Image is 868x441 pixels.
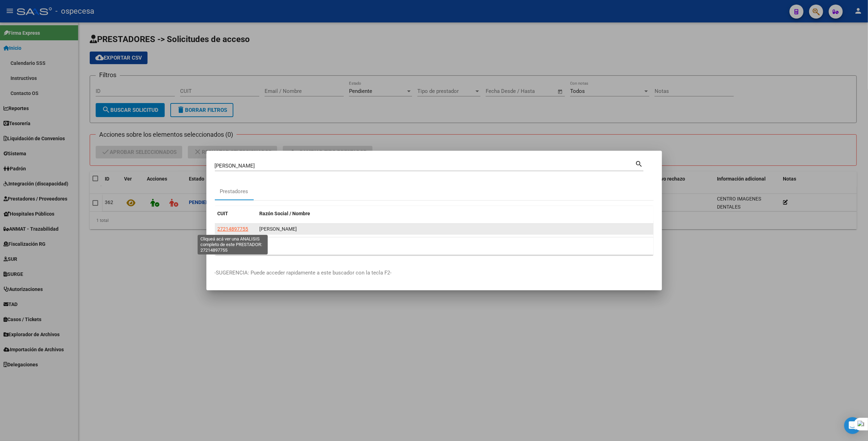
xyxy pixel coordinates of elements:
p: -SUGERENCIA: Puede acceder rapidamente a este buscador con la tecla F2- [215,269,654,277]
span: CUIT [218,211,228,216]
datatable-header-cell: CUIT [215,206,257,221]
div: Open Intercom Messenger [844,417,861,434]
div: Prestadores [220,188,248,196]
div: [PERSON_NAME] [260,225,651,233]
span: Razón Social / Nombre [260,211,310,216]
datatable-header-cell: Razón Social / Nombre [257,206,654,221]
span: 27214897755 [218,226,248,232]
div: 1 total [215,237,654,255]
mat-icon: search [635,159,643,168]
